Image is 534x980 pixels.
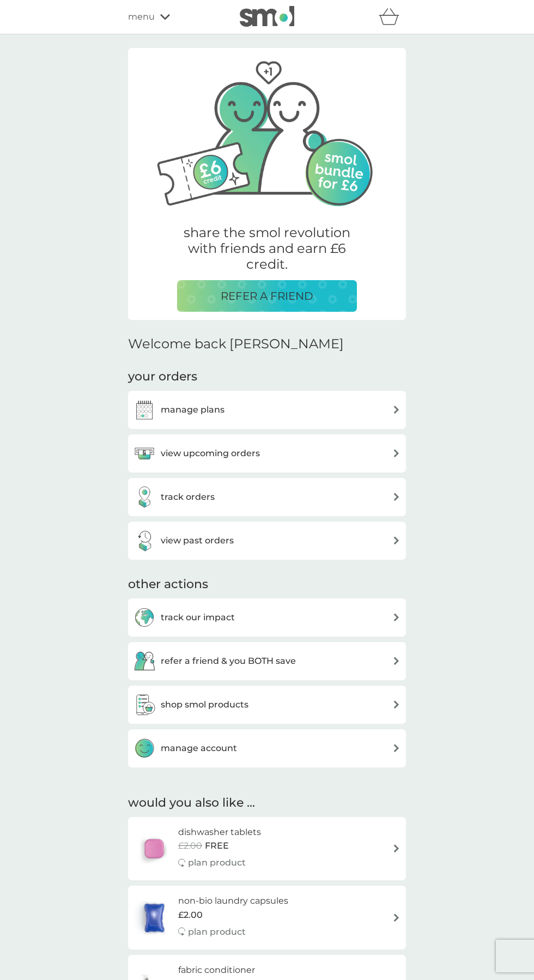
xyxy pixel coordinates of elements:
[128,336,344,352] h2: Welcome back [PERSON_NAME]
[392,449,400,457] img: arrow right
[177,280,357,312] button: REFER A FRIEND
[133,899,175,937] img: non-bio laundry capsules
[221,287,313,305] p: REFER A FRIEND
[178,839,202,853] span: £2.00
[392,744,400,752] img: arrow right
[133,830,175,868] img: dishwasher tablets
[392,613,400,621] img: arrow right
[128,795,406,812] h2: would you also like ...
[161,446,260,461] h3: view upcoming orders
[128,576,208,593] h3: other actions
[392,536,400,545] img: arrow right
[161,534,234,548] h3: view past orders
[392,700,400,709] img: arrow right
[240,6,294,27] img: smol
[178,825,261,839] h6: dishwasher tablets
[128,10,155,24] span: menu
[178,963,255,977] h6: fabric conditioner
[392,493,400,501] img: arrow right
[188,925,246,939] p: plan product
[178,894,288,908] h6: non-bio laundry capsules
[161,654,296,668] h3: refer a friend & you BOTH save
[392,844,400,852] img: arrow right
[188,856,246,870] p: plan product
[128,50,406,320] a: Two friends, one with their arm around the other.share the smol revolution with friends and earn ...
[392,657,400,665] img: arrow right
[144,48,390,211] img: Two friends, one with their arm around the other.
[128,368,197,385] h3: your orders
[161,403,224,417] h3: manage plans
[379,6,406,28] div: basket
[177,225,357,272] p: share the smol revolution with friends and earn £6 credit.
[178,908,203,922] span: £2.00
[392,406,400,414] img: arrow right
[392,914,400,922] img: arrow right
[205,839,229,853] span: FREE
[161,490,215,504] h3: track orders
[161,741,237,755] h3: manage account
[161,698,248,712] h3: shop smol products
[161,610,235,625] h3: track our impact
